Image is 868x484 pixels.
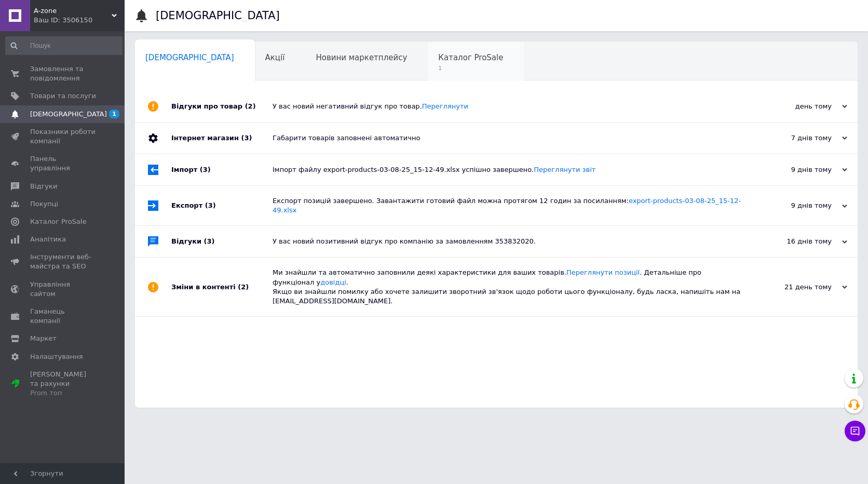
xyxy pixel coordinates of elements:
[422,102,468,110] a: Переглянути
[34,16,125,25] div: Ваш ID: 3506150
[438,53,503,62] span: Каталог ProSale
[743,165,847,174] div: 9 днів тому
[30,127,96,146] span: Показники роботи компанії
[273,165,743,174] div: Імпорт файлу export-products-03-08-25_15-12-49.xlsx успішно завершено.
[273,268,743,306] div: Ми знайшли та автоматично заповнили деякі характеристики для ваших товарів. . Детальніше про функ...
[273,102,743,111] div: У вас новий негативний відгук про товар.
[171,226,273,257] div: Відгуки
[30,110,107,119] span: [DEMOGRAPHIC_DATA]
[743,283,847,292] div: 21 день тому
[30,352,83,361] span: Налаштування
[171,186,273,225] div: Експорт
[566,268,640,276] a: Переглянути позиції
[109,110,119,118] span: 1
[34,6,112,16] span: A-zone
[145,53,234,62] span: [DEMOGRAPHIC_DATA]
[200,166,211,173] span: (3)
[30,307,96,326] span: Гаманець компанії
[273,133,743,143] div: Габарити товарів заповнені автоматично
[743,102,847,111] div: день тому
[30,217,86,226] span: Каталог ProSale
[204,237,215,245] span: (3)
[30,182,57,191] span: Відгуки
[156,9,280,22] h1: [DEMOGRAPHIC_DATA]
[245,102,256,110] span: (2)
[30,91,96,101] span: Товари та послуги
[316,53,407,62] span: Новини маркетплейсу
[845,421,865,441] button: Чат з покупцем
[171,123,273,154] div: Інтернет магазин
[273,196,743,215] div: Експорт позицій завершено. Завантажити готовий файл можна протягом 12 годин за посиланням:
[30,280,96,299] span: Управління сайтом
[171,154,273,185] div: Імпорт
[265,53,285,62] span: Акції
[30,154,96,173] span: Панель управління
[171,91,273,122] div: Відгуки про товар
[30,64,96,83] span: Замовлення та повідомлення
[534,166,595,173] a: Переглянути звіт
[30,388,96,398] div: Prom топ
[743,133,847,143] div: 7 днів тому
[30,199,58,209] span: Покупці
[320,278,346,286] a: довідці
[238,283,249,291] span: (2)
[5,36,123,55] input: Пошук
[205,201,216,209] span: (3)
[241,134,252,142] span: (3)
[273,237,743,246] div: У вас новий позитивний відгук про компанію за замовленням 353832020.
[743,201,847,210] div: 9 днів тому
[743,237,847,246] div: 16 днів тому
[30,370,96,398] span: [PERSON_NAME] та рахунки
[30,334,57,343] span: Маркет
[30,252,96,271] span: Інструменти веб-майстра та SEO
[438,64,503,72] span: 1
[171,258,273,316] div: Зміни в контенті
[30,235,66,244] span: Аналітика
